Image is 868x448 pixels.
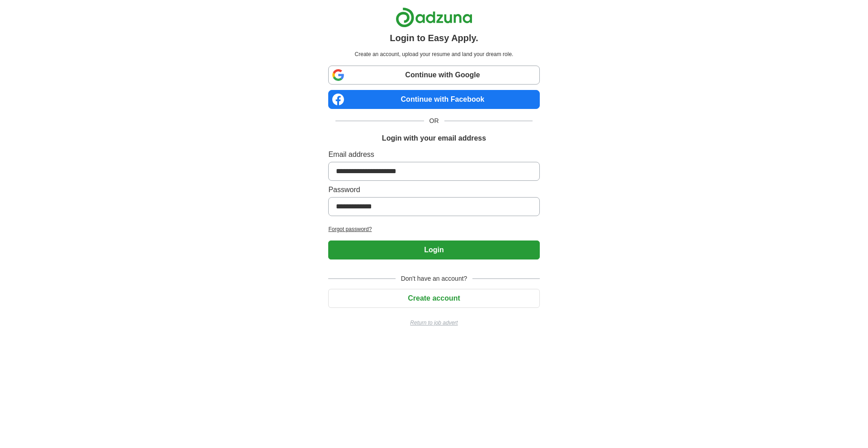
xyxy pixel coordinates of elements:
[328,225,539,233] a: Forgot password?
[328,241,539,259] button: Login
[328,66,539,85] a: Continue with Google
[330,50,538,58] p: Create an account, upload your resume and land your dream role.
[328,90,539,109] a: Continue with Facebook
[424,116,444,126] span: OR
[328,149,539,160] label: Email address
[390,31,478,45] h1: Login to Easy Apply.
[396,274,473,283] span: Don't have an account?
[328,184,539,195] label: Password
[328,319,539,327] a: Return to job advert
[396,7,472,28] img: Adzuna logo
[328,289,539,308] button: Create account
[382,133,486,144] h1: Login with your email address
[328,294,539,302] a: Create account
